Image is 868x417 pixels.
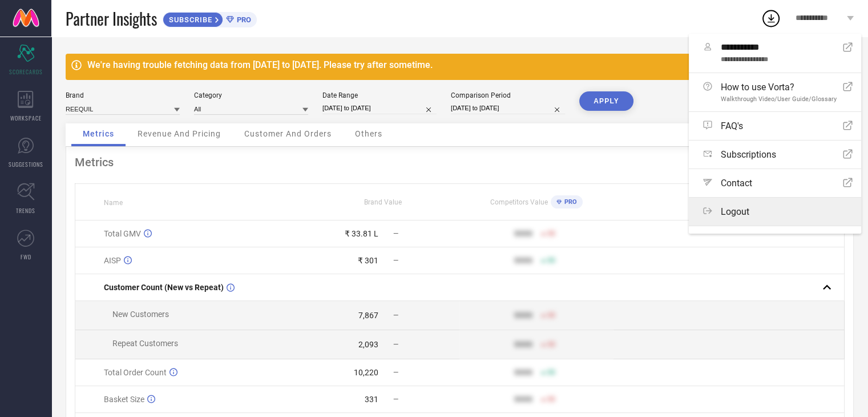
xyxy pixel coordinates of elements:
[66,7,157,30] span: Partner Insights
[358,311,378,320] div: 7,867
[393,368,398,376] span: —
[104,283,224,292] span: Customer Count (New vs Repeat)
[365,395,378,404] div: 331
[689,169,861,197] a: Contact
[514,340,532,349] div: 9999
[547,311,555,319] span: 50
[579,91,633,111] button: APPLY
[66,91,180,99] div: Brand
[689,73,861,111] a: How to use Vorta?Walkthrough Video/User Guide/Glossary
[83,129,114,138] span: Metrics
[547,368,555,376] span: 50
[547,340,555,348] span: 50
[10,114,42,122] span: WORKSPACE
[104,368,167,377] span: Total Order Count
[393,395,398,403] span: —
[104,199,123,207] span: Name
[104,395,144,404] span: Basket Size
[689,141,861,169] a: Subscriptions
[393,311,398,319] span: —
[322,102,437,114] input: Select date range
[322,91,437,99] div: Date Range
[490,198,548,206] span: Competitors Value
[721,178,752,189] span: Contact
[9,160,43,169] span: SUGGESTIONS
[16,206,35,215] span: TRENDS
[194,91,308,99] div: Category
[514,395,532,404] div: 9999
[721,206,749,217] span: Logout
[721,121,743,131] span: FAQ's
[689,112,861,140] a: FAQ's
[87,59,826,70] div: We're having trouble fetching data from [DATE] to [DATE]. Please try after sometime.
[234,15,251,24] span: PRO
[75,155,845,169] div: Metrics
[112,339,178,348] span: Repeat Customers
[721,82,837,93] span: How to use Vorta?
[9,67,43,76] span: SCORECARDS
[345,229,378,238] div: ₹ 33.81 L
[721,149,776,160] span: Subscriptions
[547,395,555,403] span: 50
[21,252,31,261] span: FWD
[244,129,332,138] span: Customer And Orders
[354,368,378,377] div: 10,220
[562,198,577,206] span: PRO
[163,9,257,27] a: SUBSCRIBEPRO
[138,129,221,138] span: Revenue And Pricing
[112,310,169,319] span: New Customers
[514,311,532,320] div: 9999
[104,229,141,238] span: Total GMV
[451,102,565,114] input: Select comparison period
[393,340,398,348] span: —
[547,230,555,238] span: 50
[761,8,781,29] div: Open download list
[104,256,121,265] span: AISP
[364,198,402,206] span: Brand Value
[393,256,398,264] span: —
[721,95,837,103] span: Walkthrough Video/User Guide/Glossary
[514,256,532,265] div: 9999
[163,15,215,24] span: SUBSCRIBE
[514,229,532,238] div: 9999
[514,368,532,377] div: 9999
[547,256,555,264] span: 50
[393,230,398,238] span: —
[451,91,565,99] div: Comparison Period
[358,340,378,349] div: 2,093
[355,129,382,138] span: Others
[358,256,378,265] div: ₹ 301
